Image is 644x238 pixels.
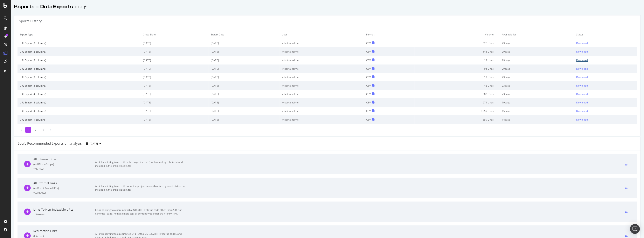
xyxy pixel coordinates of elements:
[500,64,574,73] td: 29 days
[280,73,364,81] td: kristiina.halme
[576,67,635,70] a: Download
[576,59,588,62] div: Download
[209,56,280,64] td: [DATE]
[366,50,371,53] div: CSV
[20,67,139,70] div: URL Export (4 columns)
[18,141,83,146] div: Botify Recommended Exports on analysis:
[20,109,139,113] div: URL Export (4 columns)
[576,92,588,96] div: Download
[366,101,371,104] div: CSV
[500,56,574,64] td: 29 days
[141,73,209,81] td: [DATE]
[33,208,95,212] div: Links To Non-Indexable URLs
[209,47,280,56] td: [DATE]
[415,81,500,90] td: 42 Lines
[415,47,500,56] td: 145 Lines
[280,90,364,98] td: kristiina.halme
[366,92,371,96] div: CSV
[366,59,371,62] div: CSV
[95,184,188,192] div: All links pointing to an URL out of the project scope (blocked by robots.txt or not included in t...
[500,39,574,48] td: 29 days
[364,30,415,39] td: Format
[75,5,82,9] div: TUI FI
[280,39,364,48] td: kristiina.halme
[576,118,588,121] div: Download
[576,101,588,104] div: Download
[95,208,188,216] div: Links pointing to a non-indexable URL (HTTP status code other than 200, non-canonical page, noind...
[576,50,588,53] div: Download
[280,98,364,107] td: kristiina.halme
[576,84,588,87] div: Download
[630,224,640,234] div: Open Intercom Messenger
[84,140,103,147] button: [DATE]
[500,81,574,90] td: 23 days
[141,81,209,90] td: [DATE]
[141,98,209,107] td: [DATE]
[209,39,280,48] td: [DATE]
[280,47,364,56] td: kristiina.halme
[415,56,500,64] td: 12 Lines
[415,98,500,107] td: 674 Lines
[33,191,95,195] div: = 227K rows
[280,115,364,124] td: kristiina.halme
[576,41,635,45] a: Download
[33,163,95,166] div: ( to URLs in Scope )
[576,59,635,62] a: Download
[33,127,39,133] li: 2
[500,115,574,124] td: 14 days
[25,127,31,133] li: 1
[625,186,628,189] div: csv-export
[33,234,95,238] div: ( Internal )
[20,59,139,62] div: URL Export (2 columns)
[366,84,371,87] div: CSV
[366,109,371,113] div: CSV
[141,90,209,98] td: [DATE]
[415,73,500,81] td: 19 Lines
[576,92,635,96] a: Download
[500,90,574,98] td: 23 days
[90,142,98,145] span: 2025 Oct. 2nd
[33,157,95,161] div: All Internal Links
[625,210,628,213] div: csv-export
[33,213,95,216] div: = 40K rows
[576,75,635,79] a: Download
[415,30,500,39] td: Volume
[576,75,588,79] div: Download
[33,229,95,233] div: Redirection Links
[500,47,574,56] td: 29 days
[576,50,635,53] a: Download
[280,107,364,115] td: kristiina.halme
[576,109,588,113] div: Download
[280,64,364,73] td: kristiina.halme
[500,73,574,81] td: 29 days
[415,115,500,124] td: 659 Lines
[576,67,588,70] div: Download
[33,167,95,171] div: = 4M rows
[209,98,280,107] td: [DATE]
[141,39,209,48] td: [DATE]
[366,41,371,45] div: CSV
[18,30,141,39] td: Export Type
[20,92,139,96] div: URL Export (4 columns)
[415,64,500,73] td: 95 Lines
[415,107,500,115] td: 2,059 Lines
[141,115,209,124] td: [DATE]
[209,115,280,124] td: [DATE]
[141,64,209,73] td: [DATE]
[209,90,280,98] td: [DATE]
[20,50,139,53] div: URL Export (2 columns)
[20,118,139,121] div: URL Export (1 column)
[366,75,371,79] div: CSV
[14,3,73,10] div: Reports - DataExports
[209,73,280,81] td: [DATE]
[95,160,188,168] div: All links pointing to an URL in the project scope (not blocked by robots.txt and included in the ...
[280,30,364,39] td: User
[20,101,139,104] div: URL Export (3 columns)
[209,81,280,90] td: [DATE]
[500,30,574,39] td: Available for
[209,64,280,73] td: [DATE]
[84,6,86,9] div: arrow-right-arrow-left
[576,118,635,121] a: Download
[625,234,628,237] div: csv-export
[20,41,139,45] div: URL Export (2 columns)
